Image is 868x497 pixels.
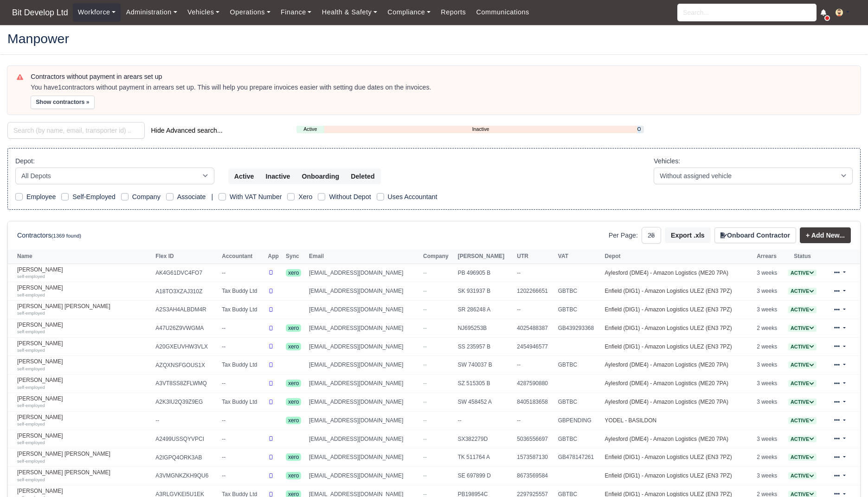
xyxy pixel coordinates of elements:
a: Health & Safety [317,3,383,21]
td: -- [219,467,265,485]
a: [PERSON_NAME] self-employed [17,395,151,409]
strong: 1 [58,84,62,91]
a: Active [296,125,324,133]
button: Export .xls [665,227,711,243]
a: Inactive [324,125,637,133]
td: GBTBC [556,430,603,448]
td: -- [219,411,265,430]
a: Enfield (DIG1) - Amazon Logistics ULEZ (EN3 7PZ) [605,454,732,460]
span: xero [286,472,301,479]
td: NJ695253B [456,319,515,337]
input: Search... [677,4,817,21]
td: GBTBC [556,282,603,301]
a: Enfield (DIG1) - Amazon Logistics ULEZ (EN3 7PZ) [605,343,732,350]
small: self-employed [17,421,45,426]
div: You have contractors without payment in arrears set up. This will help you prepare invoices easie... [31,83,851,92]
label: Xero [298,192,312,202]
span: -- [423,380,427,387]
a: YODEL - BASILDON [605,417,657,424]
small: self-employed [17,403,45,408]
td: SW 458452 A [456,393,515,412]
td: A3VT8SS8ZFLWMQ [153,374,219,393]
th: Arrears [754,250,783,264]
span: xero [286,269,301,277]
label: Self-Employed [72,192,116,202]
td: -- [153,411,219,430]
a: Enfield (DIG1) - Amazon Logistics ULEZ (EN3 7PZ) [605,325,732,331]
th: Status [783,250,821,264]
h2: Manpower [7,32,861,45]
small: (1369 found) [51,233,82,239]
iframe: Chat Widget [822,452,868,497]
td: SS 235957 B [456,337,515,356]
td: -- [456,411,515,430]
span: Active [788,436,817,443]
input: Search (by name, email, transporter id) ... [7,122,145,139]
a: Finance [276,3,317,21]
a: + Add New... [800,227,851,243]
span: Active [788,325,817,332]
td: -- [219,430,265,448]
span: xero [286,398,301,406]
span: xero [286,417,301,424]
a: Active [788,270,817,276]
a: [PERSON_NAME] self-employed [17,322,151,335]
td: 3 weeks [754,282,783,301]
a: [PERSON_NAME] [PERSON_NAME] self-employed [17,469,151,483]
a: Aylesford (DME4) - Amazon Logistics (ME20 7PA) [605,380,728,387]
button: Onboard Contractor [714,227,796,243]
label: Uses Accountant [388,192,437,202]
td: SK 931937 B [456,282,515,301]
a: Active [788,343,817,350]
td: A3VMGNKZKH9QU6 [153,467,219,485]
span: Active [788,380,817,387]
span: -- [423,454,427,460]
span: -- [423,343,427,350]
label: Without Depot [329,192,371,202]
label: Company [132,192,161,202]
td: 2454946577 [514,337,556,356]
a: Workforce [73,3,121,21]
span: -- [423,288,427,294]
a: Active [788,380,817,387]
label: Vehicles: [654,156,680,167]
td: [EMAIL_ADDRESS][DOMAIN_NAME] [307,467,421,485]
td: 4025488387 [514,319,556,337]
th: Name [8,250,153,264]
td: 3 weeks [754,393,783,412]
a: Active [788,472,817,479]
a: Bit Develop Ltd [7,4,73,22]
td: -- [514,301,556,319]
a: Aylesford (DME4) - Amazon Logistics (ME20 7PA) [605,436,728,442]
td: A2499USSQYVPCI [153,430,219,448]
a: Aylesford (DME4) - Amazon Logistics (ME20 7PA) [605,361,728,368]
td: SW 740037 B [456,356,515,374]
a: [PERSON_NAME] self-employed [17,377,151,390]
a: Active [788,361,817,368]
span: -- [423,472,427,479]
span: -- [423,270,427,276]
span: Active [788,288,817,295]
td: AZQXNSFGOUS1X [153,356,219,374]
td: [EMAIL_ADDRESS][DOMAIN_NAME] [307,374,421,393]
td: GBPENDING [556,411,603,430]
td: 2 weeks [754,337,783,356]
th: Company [421,250,456,264]
a: Aylesford (DME4) - Amazon Logistics (ME20 7PA) [605,399,728,405]
td: [EMAIL_ADDRESS][DOMAIN_NAME] [307,319,421,337]
td: 1573587130 [514,448,556,467]
td: A47U26Z9VWGMA [153,319,219,337]
label: Employee [26,192,56,202]
span: -- [423,436,427,442]
td: A2S3AH4ALBDM4R [153,301,219,319]
td: SZ 515305 B [456,374,515,393]
td: A20GXEUVHW3VLX [153,337,219,356]
a: [PERSON_NAME] self-employed [17,284,151,298]
a: [PERSON_NAME] self-employed [17,414,151,427]
td: PB 496905 B [456,264,515,282]
span: -- [423,417,427,424]
label: Depot: [15,156,35,167]
a: Administration [121,3,182,21]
